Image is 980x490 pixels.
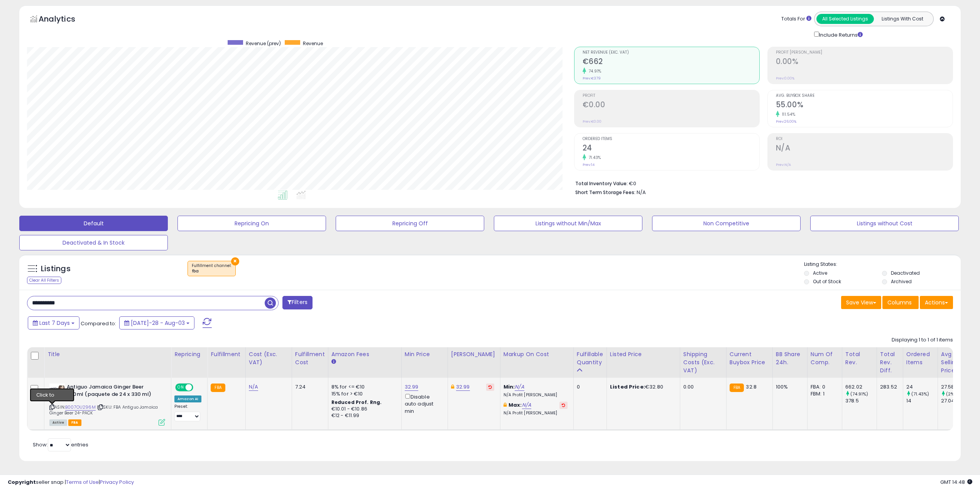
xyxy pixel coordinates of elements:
h2: 24 [583,144,759,154]
p: N/A Profit [PERSON_NAME] [504,392,568,398]
span: 32.8 [746,383,757,390]
b: Short Term Storage Fees: [575,189,635,196]
button: Columns [882,296,919,309]
p: N/A Profit [PERSON_NAME] [504,411,568,416]
span: Profit [PERSON_NAME] [776,51,953,55]
div: 24 [906,384,938,390]
img: 41ST8wXJuML._SL40_.jpg [49,384,65,399]
small: Prev: €379 [583,76,601,81]
div: FBA: 0 [811,384,836,390]
div: Repricing [174,350,204,358]
span: Avg. Buybox Share [776,94,953,98]
span: OFF [192,384,204,391]
span: 2025-08-11 14:48 GMT [940,478,972,486]
span: N/A [637,189,646,196]
h2: N/A [776,144,953,154]
button: Last 7 Days [28,316,79,329]
div: seller snap | | [8,479,134,486]
div: Title [47,350,168,358]
h5: Analytics [39,14,90,26]
div: 283.52 [880,384,897,390]
button: Listings without Cost [810,216,959,231]
span: Columns [887,299,912,306]
div: Cost (Exc. VAT) [249,350,289,367]
small: Prev: 26.00% [776,119,796,124]
button: Save View [841,296,881,309]
div: Fulfillable Quantity [577,350,603,367]
span: Net Revenue (Exc. VAT) [583,51,759,55]
b: Antiguo Jamaica Ginger Beer 330ml (paquete de 24 x 330 ml) [67,384,161,400]
div: fba [192,269,231,274]
small: Prev: 0.00% [776,76,794,81]
b: Listed Price: [610,383,645,390]
div: €12 - €11.99 [331,412,395,419]
div: 0.00 [683,384,720,390]
div: 100% [776,384,801,390]
div: Preset: [174,404,201,421]
th: The percentage added to the cost of goods (COGS) that forms the calculator for Min & Max prices. [500,347,573,378]
small: (2%) [946,391,956,397]
span: [DATE]-28 - Aug-03 [131,319,185,327]
i: This overrides the store level Dynamic Max Price for this listing [451,384,454,389]
button: Listings without Min/Max [494,216,642,231]
button: Repricing On [177,216,326,231]
span: Revenue (prev) [246,40,281,47]
div: 14 [906,397,938,404]
button: Repricing Off [336,216,484,231]
div: 15% for > €10 [331,390,395,397]
div: Total Rev. [845,350,874,367]
div: 378.5 [845,397,877,404]
div: 662.02 [845,384,877,390]
button: Listings With Cost [874,14,931,24]
div: Disable auto adjust min [405,392,442,415]
span: All listings currently available for purchase on Amazon [49,419,67,426]
a: Terms of Use [66,478,99,486]
button: Filters [282,296,313,309]
small: 74.91% [586,68,602,74]
small: FBA [211,384,225,392]
button: [DATE]-28 - Aug-03 [119,316,194,329]
div: 8% for <= €10 [331,384,395,390]
div: 7.24 [295,384,322,390]
button: × [231,257,239,265]
span: Fulfillment channel : [192,263,231,274]
div: FBM: 1 [811,390,836,397]
strong: Copyright [8,478,36,486]
div: Markup on Cost [504,350,570,358]
a: N/A [515,383,524,391]
a: B007OU296M [65,404,96,411]
label: Deactivated [891,270,920,276]
h2: €662 [583,57,759,68]
div: Displaying 1 to 1 of 1 items [892,336,953,344]
b: Min: [504,383,515,390]
button: Deactivated & In Stock [19,235,168,250]
b: Max: [509,401,522,409]
small: (74.91%) [850,391,868,397]
small: Amazon Fees. [331,358,336,365]
a: 32.99 [405,383,419,391]
b: Reduced Prof. Rng. [331,399,382,406]
label: Archived [891,278,912,285]
div: Avg Selling Price [941,350,969,375]
li: €0 [575,178,948,188]
div: BB Share 24h. [776,350,804,367]
small: 111.54% [779,112,796,117]
div: 0 [577,384,601,390]
span: ON [176,384,186,391]
a: N/A [249,383,258,391]
h5: Listings [41,264,71,274]
small: 71.43% [586,155,601,161]
div: Num of Comp. [811,350,839,367]
div: Fulfillment [211,350,242,358]
div: €10.01 - €10.86 [331,406,395,412]
a: 32.99 [456,383,470,391]
p: Listing States: [804,261,961,268]
div: 27.04 [941,397,972,404]
div: Ordered Items [906,350,934,367]
span: FBA [68,419,81,426]
h2: €0.00 [583,100,759,111]
h2: 0.00% [776,57,953,68]
div: Fulfillment Cost [295,350,325,367]
button: Default [19,216,168,231]
div: Clear All Filters [27,277,61,284]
